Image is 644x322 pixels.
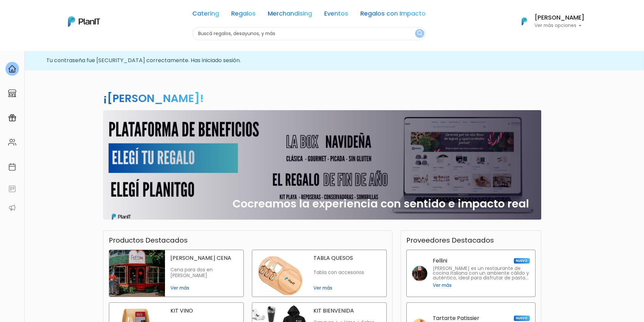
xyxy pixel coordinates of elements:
[170,267,238,279] p: Cena para dos en [PERSON_NAME]
[406,236,494,244] h3: Proveedores Destacados
[513,13,585,30] button: PlanIt Logo [PERSON_NAME] Ver más opciones
[8,204,16,212] img: partners-52edf745621dab592f3b2c58e3bca9d71375a7ef29c3b500c9f145b62cc070d4.svg
[268,11,312,19] a: Merchandising
[313,270,381,275] p: Tabla con accesorios
[252,250,308,297] img: tabla quesos
[412,266,427,281] img: fellini
[313,284,381,292] span: Ver más
[8,114,16,122] img: campaigns-02234683943229c281be62815700db0a1741e53638e28bf9629b52c665b00959.svg
[109,236,188,244] h3: Productos Destacados
[406,250,535,297] a: Fellini NUEVO [PERSON_NAME] es un restaurante de cocina italiana con un ambiente cálido y auténti...
[170,308,238,314] p: KIT VINO
[324,11,348,19] a: Eventos
[170,284,238,292] span: Ver más
[514,258,529,264] span: NUEVO
[8,185,16,193] img: feedback-78b5a0c8f98aac82b08bfc38622c3050aee476f2c9584af64705fc4e61158814.svg
[433,266,530,280] p: [PERSON_NAME] es un restaurante de cocina italiana con un ambiente cálido y auténtico, ideal para...
[192,11,219,19] a: Catering
[109,250,165,297] img: fellini cena
[192,27,426,40] input: Buscá regalos, desayunos, y más
[233,197,529,210] h2: Cocreamos la experiencia con sentido e impacto real
[313,255,381,261] p: TABLA QUESOS
[170,255,238,261] p: [PERSON_NAME] CENA
[109,250,244,297] a: fellini cena [PERSON_NAME] CENA Cena para dos en [PERSON_NAME] Ver más
[517,14,532,29] img: PlanIt Logo
[313,308,381,314] p: KIT BIENVENIDA
[514,316,529,321] span: NUEVO
[231,11,256,19] a: Regalos
[433,258,447,264] p: Fellini
[534,23,585,28] p: Ver más opciones
[252,250,387,297] a: tabla quesos TABLA QUESOS Tabla con accesorios Ver más
[8,89,16,97] img: marketplace-4ceaa7011d94191e9ded77b95e3339b90024bf715f7c57f8cf31f2d8c509eaba.svg
[8,138,16,146] img: people-662611757002400ad9ed0e3c099ab2801c6687ba6c219adb57efc949bc21e19d.svg
[433,282,452,289] span: Ver más
[8,65,16,73] img: home-e721727adea9d79c4d83392d1f703f7f8bce08238fde08b1acbfd93340b81755.svg
[417,30,422,37] img: search_button-432b6d5273f82d61273b3651a40e1bd1b912527efae98b1b7a1b2c0702e16a8d.svg
[534,15,585,21] h6: [PERSON_NAME]
[360,11,426,19] a: Regalos con Impacto
[433,316,479,321] p: Tartarte Patissier
[68,16,100,27] img: PlanIt Logo
[103,91,204,106] h2: ¡[PERSON_NAME]!
[8,163,16,171] img: calendar-87d922413cdce8b2cf7b7f5f62616a5cf9e4887200fb71536465627b3292af00.svg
